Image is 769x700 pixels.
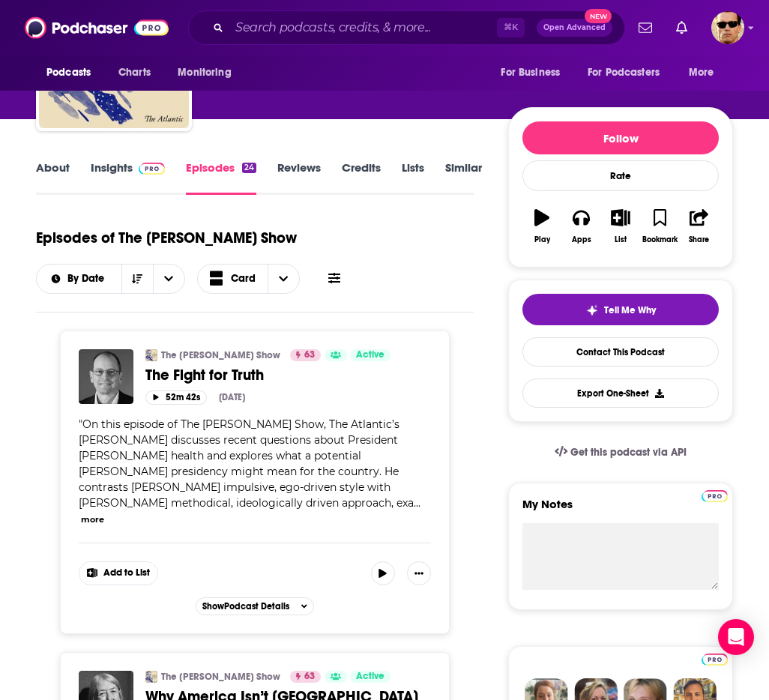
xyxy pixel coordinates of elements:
[186,160,256,195] a: Episodes24
[197,264,301,294] button: Choose View
[689,235,709,244] div: Share
[118,62,151,83] span: Charts
[290,671,321,683] a: 63
[103,567,150,579] span: Add to List
[604,304,656,316] span: Tell Me Why
[601,199,640,253] button: List
[678,58,733,87] button: open menu
[188,10,625,45] div: Search podcasts, credits, & more...
[711,11,744,44] img: User Profile
[718,619,754,655] div: Open Intercom Messenger
[522,121,719,154] button: Follow
[153,265,184,293] button: open menu
[402,160,424,195] a: Lists
[522,337,719,366] a: Contact This Podcast
[543,24,606,31] span: Open Advanced
[585,9,612,23] span: New
[178,62,231,83] span: Monitoring
[161,349,280,361] a: The [PERSON_NAME] Show
[36,229,297,247] h1: Episodes of The [PERSON_NAME] Show
[145,366,431,384] a: The Fight for Truth
[711,11,744,44] button: Show profile menu
[79,417,414,510] span: "
[702,654,728,666] img: Podchaser Pro
[36,58,110,87] button: open menu
[109,58,160,87] a: Charts
[277,160,321,195] a: Reviews
[570,446,687,459] span: Get this podcast via API
[702,651,728,666] a: Pro website
[91,160,165,195] a: InsightsPodchaser Pro
[79,562,157,585] button: Show More Button
[79,417,414,510] span: On this episode of The [PERSON_NAME] Show, The Atlantic’s [PERSON_NAME] discusses recent question...
[578,58,681,87] button: open menu
[350,671,390,683] a: Active
[689,62,714,83] span: More
[36,160,70,195] a: About
[522,294,719,325] button: tell me why sparkleTell Me Why
[572,235,591,244] div: Apps
[534,235,550,244] div: Play
[161,671,280,683] a: The [PERSON_NAME] Show
[145,349,157,361] img: The David Frum Show
[561,199,600,253] button: Apps
[37,274,121,284] button: open menu
[46,62,91,83] span: Podcasts
[670,15,693,40] a: Show notifications dropdown
[145,671,157,683] img: The David Frum Show
[711,11,744,44] span: Logged in as karldevries
[633,15,658,40] a: Show notifications dropdown
[702,488,728,502] a: Pro website
[290,349,321,361] a: 63
[167,58,250,87] button: open menu
[196,597,314,615] button: ShowPodcast Details
[219,392,245,402] div: [DATE]
[202,601,289,612] span: Show Podcast Details
[501,62,560,83] span: For Business
[445,160,482,195] a: Similar
[642,235,678,244] div: Bookmark
[615,235,627,244] div: List
[407,561,431,585] button: Show More Button
[304,669,315,684] span: 63
[145,366,264,384] span: The Fight for Truth
[304,348,315,363] span: 63
[356,669,384,684] span: Active
[490,58,579,87] button: open menu
[350,349,390,361] a: Active
[121,265,153,293] button: Sort Direction
[79,349,133,404] img: The Fight for Truth
[497,18,525,37] span: ⌘ K
[25,13,169,42] img: Podchaser - Follow, Share and Rate Podcasts
[586,304,598,316] img: tell me why sparkle
[229,16,497,40] input: Search podcasts, credits, & more...
[522,378,719,408] button: Export One-Sheet
[588,62,660,83] span: For Podcasters
[522,199,561,253] button: Play
[242,163,256,173] div: 24
[537,19,612,37] button: Open AdvancedNew
[342,160,381,195] a: Credits
[702,490,728,502] img: Podchaser Pro
[680,199,719,253] button: Share
[145,390,207,405] button: 52m 42s
[81,513,104,526] button: more
[640,199,679,253] button: Bookmark
[522,497,719,523] label: My Notes
[414,496,420,510] span: ...
[356,348,384,363] span: Active
[522,160,719,191] div: Rate
[139,163,165,175] img: Podchaser Pro
[36,264,185,294] h2: Choose List sort
[231,274,256,284] span: Card
[543,434,699,471] a: Get this podcast via API
[67,274,109,284] span: By Date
